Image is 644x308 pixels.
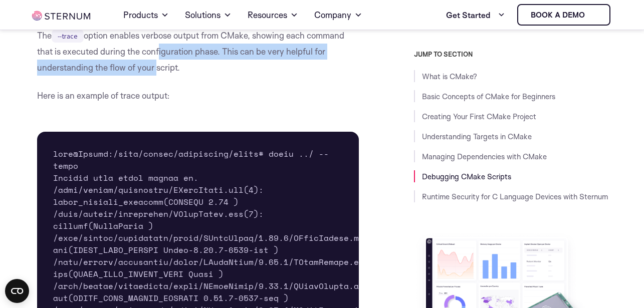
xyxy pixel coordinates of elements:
[32,11,90,21] img: sternum iot
[37,28,359,76] p: The option enables verbose output from CMake, showing each command that is executed during the co...
[123,1,169,29] a: Products
[37,88,359,104] p: Here is an example of trace output:
[446,5,505,25] a: Get Started
[314,1,362,29] a: Company
[422,132,532,141] a: Understanding Targets in CMake
[422,172,511,181] a: Debugging CMake Scripts
[422,72,477,81] a: What is CMake?
[52,30,84,43] code: --trace
[422,152,547,161] a: Managing Dependencies with CMake
[422,192,608,201] a: Runtime Security for C Language Devices with Sternum
[422,112,536,121] a: Creating Your First CMake Project
[248,1,298,29] a: Resources
[589,11,597,19] img: sternum iot
[422,92,555,101] a: Basic Concepts of CMake for Beginners
[185,1,232,29] a: Solutions
[517,4,610,26] a: Book a demo
[414,50,612,58] h3: JUMP TO SECTION
[5,279,29,303] button: Open CMP widget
